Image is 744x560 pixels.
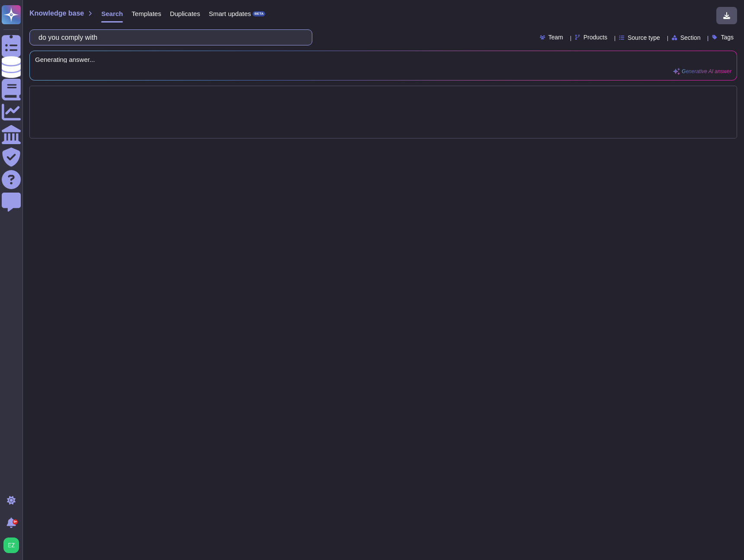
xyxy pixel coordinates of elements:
[131,10,161,17] span: Templates
[2,536,25,555] button: user
[721,34,734,40] span: Tags
[101,10,123,17] span: Search
[35,56,731,63] span: Generating answer...
[628,35,660,41] span: Source type
[680,35,701,41] span: Section
[209,10,251,17] span: Smart updates
[29,10,84,17] span: Knowledge base
[253,11,265,16] div: BETA
[34,30,303,45] input: Search a question or template...
[170,10,200,17] span: Duplicates
[584,34,607,40] span: Products
[13,519,18,525] div: 9+
[682,69,731,74] span: Generative AI answer
[548,34,563,40] span: Team
[3,537,19,553] img: user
